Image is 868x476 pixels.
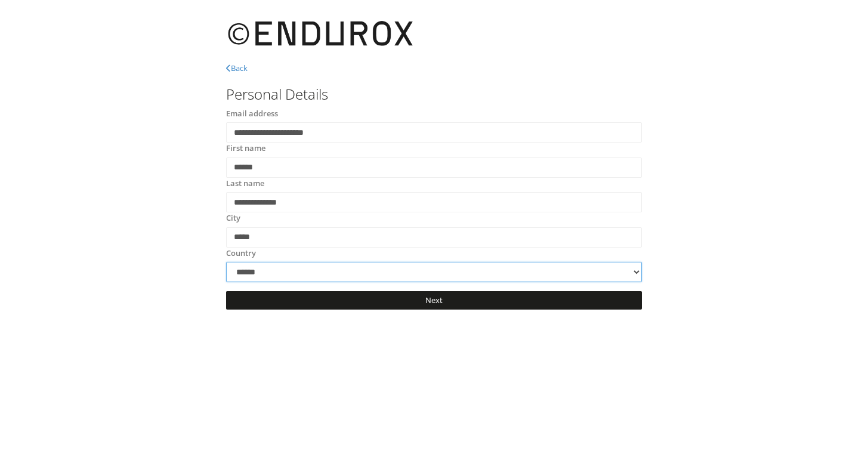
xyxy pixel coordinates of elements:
a: Next [226,291,642,310]
label: City [226,212,240,224]
label: First name [226,143,265,154]
label: Country [226,248,256,259]
label: Email address [226,108,278,120]
label: Last name [226,178,264,190]
img: Endurox_Black_Pad_2.png [226,12,416,57]
a: Back [226,63,248,73]
h3: Personal Details [226,86,642,102]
